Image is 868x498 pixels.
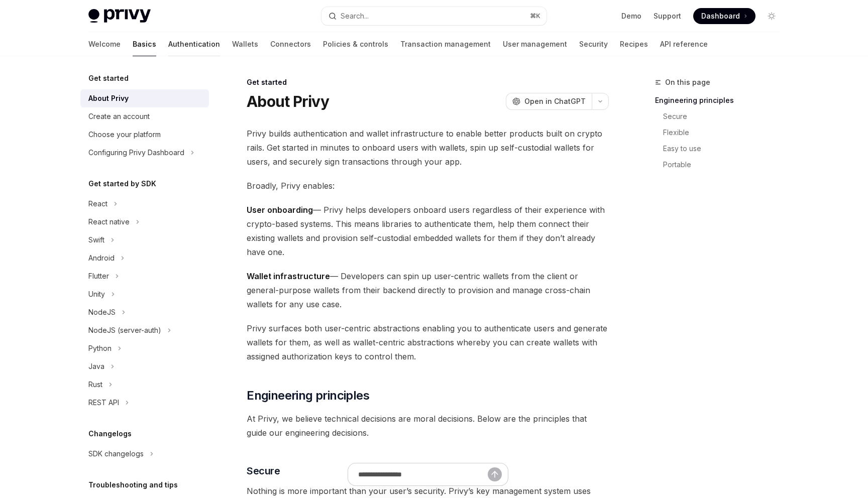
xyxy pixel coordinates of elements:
a: Demo [621,11,641,21]
a: Connectors [270,32,311,56]
a: Create an account [80,107,209,126]
button: Toggle Flutter section [80,267,209,285]
span: — Developers can spin up user-centric wallets from the client or general-purpose wallets from the... [247,269,609,311]
button: Open search [321,7,547,25]
span: — Privy helps developers onboard users regardless of their experience with crypto-based systems. ... [247,203,609,259]
h5: Troubleshooting and tips [88,479,178,491]
div: React native [88,216,130,228]
a: Secure [655,108,788,125]
button: Open in ChatGPT [506,93,592,110]
a: Recipes [620,32,648,56]
button: Toggle React section [80,195,209,213]
div: Create an account [88,110,150,122]
button: Toggle NodeJS section [80,303,209,321]
button: Toggle React native section [80,213,209,231]
span: Dashboard [701,11,740,21]
input: Ask a question... [358,463,488,485]
div: Rust [88,379,102,391]
a: API reference [660,32,708,56]
button: Toggle SDK changelogs section [80,445,209,463]
button: Toggle Python section [80,339,209,357]
button: Send message [488,467,502,481]
div: Get started [247,77,609,87]
a: Portable [655,157,788,173]
div: Swift [88,234,104,246]
div: NodeJS (server-auth) [88,324,161,336]
span: At Privy, we believe technical decisions are moral decisions. Below are the principles that guide... [247,412,609,440]
button: Toggle NodeJS (server-auth) section [80,321,209,339]
div: About Privy [88,92,129,104]
h5: Get started [88,72,129,84]
a: Dashboard [693,8,755,24]
span: Open in ChatGPT [524,96,586,106]
h1: About Privy [247,92,329,110]
a: Policies & controls [323,32,388,56]
a: Authentication [168,32,220,56]
a: Engineering principles [655,92,788,108]
div: Choose your platform [88,129,161,141]
a: Basics [133,32,156,56]
a: User management [503,32,567,56]
button: Toggle dark mode [764,8,780,24]
span: Privy builds authentication and wallet infrastructure to enable better products built on crypto r... [247,127,609,169]
a: Welcome [88,32,121,56]
h5: Get started by SDK [88,178,156,190]
img: light logo [88,9,151,23]
a: Choose your platform [80,126,209,144]
div: Flutter [88,270,109,282]
button: Toggle Rust section [80,376,209,394]
a: Wallets [232,32,258,56]
span: ⌘ K [530,12,540,20]
button: Toggle Java section [80,357,209,376]
span: Engineering principles [247,388,369,404]
button: Toggle Android section [80,249,209,267]
strong: User onboarding [247,205,313,215]
a: Easy to use [655,141,788,157]
button: Toggle Swift section [80,231,209,249]
div: Search... [341,10,369,22]
div: SDK changelogs [88,448,144,460]
span: Privy surfaces both user-centric abstractions enabling you to authenticate users and generate wal... [247,321,609,363]
div: Java [88,360,104,372]
strong: Wallet infrastructure [247,271,330,281]
a: About Privy [80,89,209,107]
a: Security [579,32,608,56]
div: React [88,198,107,210]
button: Toggle Configuring Privy Dashboard section [80,144,209,162]
div: Configuring Privy Dashboard [88,147,184,159]
div: Python [88,342,112,354]
span: On this page [665,76,710,88]
a: Transaction management [400,32,491,56]
h5: Changelogs [88,428,132,440]
a: Flexible [655,125,788,141]
span: Broadly, Privy enables: [247,179,609,193]
button: Toggle REST API section [80,394,209,412]
div: NodeJS [88,306,116,318]
div: Android [88,252,115,264]
button: Toggle Unity section [80,285,209,303]
a: Support [654,11,681,21]
div: REST API [88,397,119,409]
div: Unity [88,288,105,300]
